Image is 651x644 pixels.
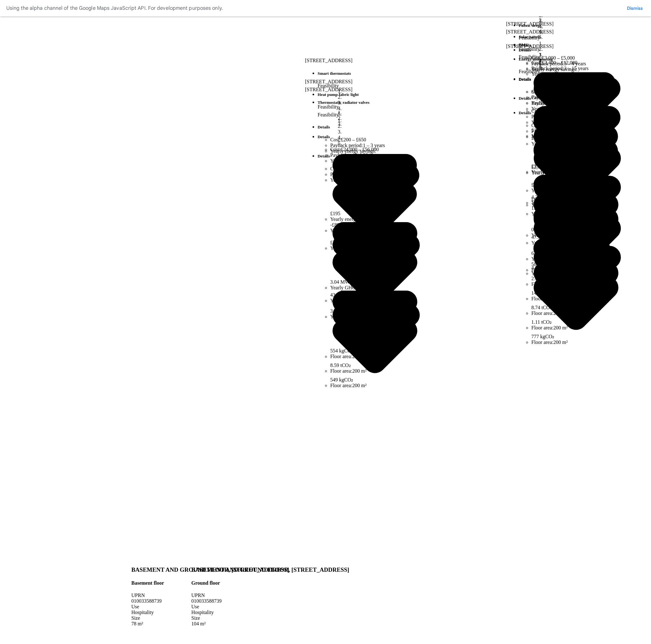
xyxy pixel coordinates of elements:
[330,371,420,382] span: 549 kgCO₂
[330,234,420,245] span: £186
[318,112,420,118] dt: Feasibility
[519,42,621,47] h5: BMS
[330,303,420,314] span: 3.01 MWh, 3.2%
[553,340,568,345] span: 200 m²
[131,598,289,604] div: 010033588739
[330,166,420,172] li: Cost:
[305,87,420,92] div: [STREET_ADDRESS]
[131,604,289,610] div: Use
[330,383,420,388] li: Floor area:
[531,340,621,345] li: Floor area:
[531,202,621,271] li: Yearly energy use change:
[330,245,420,314] li: Yearly energy use change:
[131,615,289,621] div: Size
[305,79,422,85] div: [STREET_ADDRESS]
[318,100,420,105] h5: Thermostatic radiator valves
[506,44,621,49] div: [STREET_ADDRESS]
[531,128,621,134] li: Payback period:
[542,123,567,128] span: £200 – £400
[506,29,621,35] div: [STREET_ADDRESS]
[531,271,621,340] li: Yearly GHG change:
[531,191,621,202] span: £627
[519,69,621,74] dt: Feasibility
[330,314,420,383] li: Yearly GHG change:
[131,593,289,598] div: UPRN
[131,621,289,627] div: 78 m²
[531,134,621,203] li: Yearly energy savings:
[318,71,420,76] h5: Smart thermostats
[519,57,621,62] h5: Energy monitoring
[531,123,621,128] li: Cost:
[6,4,223,13] div: Using the alpha channel of the Google Maps JavaScript API. For development purposes only.
[625,5,645,11] button: Dismiss
[531,259,621,270] span: 4.64 MWh, 5.0%
[330,177,420,246] li: Yearly energy savings:
[341,166,374,171] span: £1,300 – £2,500
[318,154,420,159] h5: Details
[131,580,289,586] h4: Basement floor
[531,328,621,339] span: 777 kgCO₂
[519,110,621,115] h5: Details
[352,383,367,388] span: 200 m²
[564,128,584,134] span: 0 – 1 year
[519,23,623,28] h5: Fabric deep
[330,172,420,177] li: Payback period:
[131,566,289,573] h3: BASEMENT AND GROUND FLOOR, [STREET_ADDRESS]
[131,610,289,615] div: Hospitality
[305,58,420,63] div: [STREET_ADDRESS]
[363,172,388,177] span: 7 – 13 years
